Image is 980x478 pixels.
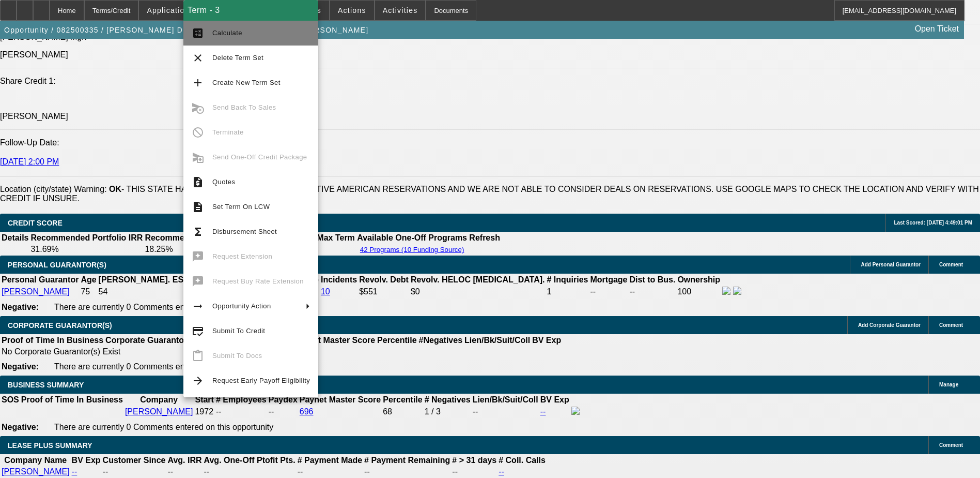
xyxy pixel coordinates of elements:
[212,79,281,86] span: Create New Term Set
[269,395,298,404] b: Paydex
[109,185,121,193] b: OK
[338,6,366,14] span: Actions
[8,261,106,269] span: PERSONAL GUARANTOR(S)
[300,395,381,404] b: Paynet Master Score
[939,262,963,267] span: Comment
[1,335,104,346] th: Proof of Time In Business
[499,456,546,465] b: # Coll. Calls
[547,275,588,284] b: # Inquiries
[204,456,295,465] b: Avg. One-Off Ptofit Pts.
[105,336,187,345] b: Corporate Guarantor
[294,336,375,345] b: Paynet Master Score
[356,233,468,243] th: Available One-Off Programs
[546,286,588,297] td: 1
[4,26,368,34] span: Opportunity / 082500335 / [PERSON_NAME] DBA [PERSON_NAME] Motors / [PERSON_NAME]
[452,467,497,477] td: --
[54,423,273,431] span: There are currently 0 Comments entered on this opportunity
[630,275,676,284] b: Dist to Bus.
[2,362,39,371] b: Negative:
[212,203,270,211] span: Set Term On LCW
[194,406,214,417] td: 1972
[192,325,204,337] mat-icon: credit_score
[99,275,189,284] b: [PERSON_NAME]. EST
[2,303,39,311] b: Negative:
[8,321,112,330] span: CORPORATE GUARANTOR(S)
[677,286,721,297] td: 100
[72,467,77,476] a: --
[2,423,39,431] b: Negative:
[300,407,314,416] a: 696
[268,406,298,417] td: --
[167,456,201,465] b: Avg. IRR
[425,395,471,404] b: # Negatives
[8,441,92,450] span: LEASE PLUS SUMMARY
[540,407,546,416] a: --
[357,245,468,254] button: 42 Programs (10 Funding Source)
[192,375,204,387] mat-icon: arrow_forward
[54,362,273,371] span: There are currently 0 Comments entered on this opportunity
[4,456,67,465] b: Company Name
[469,233,501,243] th: Refresh
[321,275,357,284] b: Incidents
[911,20,963,38] a: Open Ticket
[81,275,96,284] b: Age
[375,1,426,20] button: Activities
[125,407,193,416] a: [PERSON_NAME]
[861,262,921,267] span: Add Personal Guarantor
[139,1,197,20] button: Application
[2,287,70,296] a: [PERSON_NAME]
[419,336,463,345] b: #Negatives
[8,381,84,389] span: BUSINESS SUMMARY
[590,286,628,297] td: --
[21,395,123,405] th: Proof of Time In Business
[297,467,363,477] td: --
[472,406,539,417] td: --
[722,287,730,295] img: facebook-icon.png
[677,275,720,284] b: Ownership
[383,395,422,404] b: Percentile
[80,286,97,297] td: 75
[410,286,546,297] td: $0
[212,54,263,62] span: Delete Term Set
[30,233,143,243] th: Recommended Portfolio IRR
[204,467,296,477] td: --
[377,336,416,345] b: Percentile
[411,275,545,284] b: Revolv. HELOC [MEDICAL_DATA].
[364,467,450,477] td: --
[212,327,265,335] span: Submit To Credit
[192,27,204,39] mat-icon: calculate
[298,456,362,465] b: # Payment Made
[2,275,79,284] b: Personal Guarantor
[330,1,374,20] button: Actions
[733,287,741,295] img: linkedin-icon.png
[192,77,204,89] mat-icon: add
[212,377,310,384] span: Request Early Payoff Eligibility
[1,395,20,405] th: SOS
[102,467,166,477] td: --
[858,322,921,328] span: Add Corporate Guarantor
[571,407,580,415] img: facebook-icon.png
[359,275,409,284] b: Revolv. Debt
[192,226,204,238] mat-icon: functions
[167,467,202,477] td: --
[144,244,254,255] td: 18.25%
[287,275,319,284] b: Vantage
[532,336,561,345] b: BV Exp
[383,6,418,14] span: Activities
[1,347,566,357] td: No Corporate Guarantor(s) Exist
[192,300,204,312] mat-icon: arrow_right_alt
[212,178,235,186] span: Quotes
[147,6,189,14] span: Application
[212,302,271,310] span: Opportunity Action
[540,395,569,404] b: BV Exp
[192,52,204,64] mat-icon: clear
[425,407,471,416] div: 1 / 3
[473,395,538,404] b: Lien/Bk/Suit/Coll
[321,287,330,296] a: 10
[103,456,166,465] b: Customer Since
[452,456,496,465] b: # > 31 days
[144,233,254,243] th: Recommended One Off IRR
[383,407,422,416] div: 68
[216,407,222,416] span: --
[359,286,409,297] td: $551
